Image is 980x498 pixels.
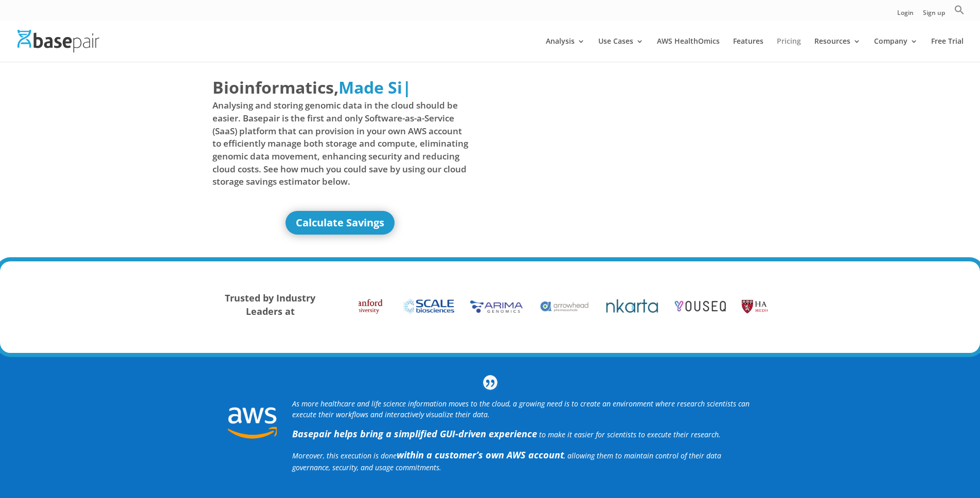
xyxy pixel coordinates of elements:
[874,38,918,62] a: Company
[657,38,720,62] a: AWS HealthOmics
[539,430,721,439] span: to make it easier for scientists to execute their research.
[954,5,965,21] a: Search Icon Link
[598,38,644,62] a: Use Cases
[498,76,754,220] iframe: Basepair - NGS Analysis Simplified
[923,10,945,21] a: Sign up
[397,449,564,461] b: within a customer’s own AWS account
[546,38,585,62] a: Analysis
[897,10,914,21] a: Login
[402,76,412,98] span: |
[212,99,469,188] span: Analysing and storing genomic data in the cloud should be easier. Basepair is the first and only ...
[292,451,721,472] span: Moreover, this execution is done , allowing them to maintain control of their data governance, se...
[286,211,395,235] a: Calculate Savings
[225,292,315,317] strong: Trusted by Industry Leaders at
[17,30,99,52] img: Basepair
[733,38,763,62] a: Features
[338,76,402,98] span: Made Si
[292,428,537,440] strong: Basepair helps bring a simplified GUI-driven experience
[954,5,965,15] svg: Search
[814,38,861,62] a: Resources
[212,76,338,99] span: Bioinformatics,
[931,38,964,62] a: Free Trial
[292,399,750,419] i: As more healthcare and life science information moves to the cloud, a growing need is to create a...
[777,38,801,62] a: Pricing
